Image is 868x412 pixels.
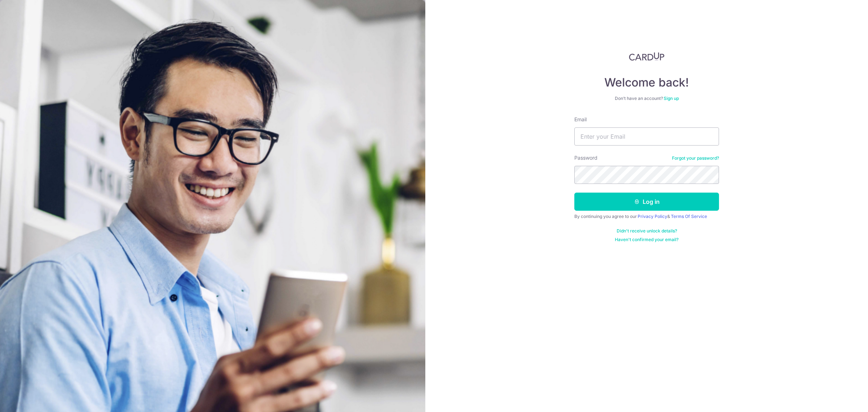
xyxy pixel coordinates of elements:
[629,52,664,61] img: CardUp Logo
[574,214,719,219] div: By continuing you agree to our &
[574,193,719,211] button: Log in
[664,96,679,101] a: Sign up
[574,75,719,90] h4: Welcome back!
[617,228,677,234] a: Didn't receive unlock details?
[574,116,587,123] label: Email
[574,154,597,161] label: Password
[672,155,719,161] a: Forgot your password?
[671,214,707,219] a: Terms Of Service
[574,127,719,146] input: Enter your Email
[615,237,678,243] a: Haven't confirmed your email?
[638,214,667,219] a: Privacy Policy
[574,96,719,101] div: Don’t have an account?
